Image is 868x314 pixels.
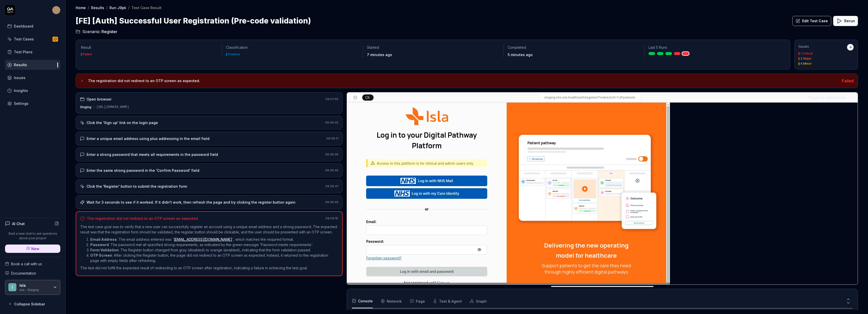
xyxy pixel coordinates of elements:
[14,101,29,106] div: Settings
[76,15,311,27] h1: [FE] [Auth] Successful User Registration (Pre-code validation)
[14,49,33,55] div: Test Plans
[433,294,462,308] button: Test & Agent
[325,168,338,172] time: 09:08:39
[508,53,533,57] time: 5 minutes ago
[325,97,338,101] time: 09:07:56
[367,53,392,57] time: 7 minutes ago
[87,168,199,173] div: Enter the same strong password in the 'Confirm Password' field
[5,99,60,108] a: Settings
[228,53,240,56] div: Positive
[80,265,338,271] p: The test did not fulfill the expected result of redirecting to an OTP screen after registration, ...
[106,5,107,10] div: /
[83,53,92,56] div: Failed
[800,52,813,55] div: 1 Critical
[14,62,27,67] div: Results
[809,95,846,100] div: Playback speed:
[5,299,60,309] button: Collapse Sidebar
[325,121,338,124] time: 09:08:05
[470,294,487,308] button: Graph
[88,78,838,84] h3: The registration did not redirect to an OTP screen as expected.
[31,246,39,251] span: New
[81,29,100,35] span: Scenario:
[5,73,60,83] a: Issues
[226,45,359,50] p: Classification
[14,301,45,307] span: Collapse Sidebar
[5,245,60,253] a: New
[90,247,338,253] li: : The Register button changed from gray (disabled) to orange (enabled), indicating that the form ...
[90,243,109,247] strong: Password
[128,5,129,10] div: /
[101,29,117,35] span: Register
[352,294,373,308] button: Console
[76,5,86,10] a: Home
[326,137,338,140] time: 09:08:17
[12,221,25,226] h4: AI Chat
[90,253,112,257] strong: OTP Screen
[90,237,338,242] li: : The email address entered was ' ', which matches the required format.
[5,271,60,276] a: Documentation
[131,5,161,10] div: Test Case Result
[87,184,187,189] div: Click the 'Register' button to submit the registration form
[87,216,199,221] div: The registration did not redirect to an OTP screen as expected.
[87,96,112,102] div: Open browser
[5,261,60,267] a: Book a call with us
[87,136,209,141] div: Enter a unique email address using plus addressing in the email field
[90,248,119,252] strong: Form Validation
[381,294,402,308] button: Network
[8,283,16,291] span: I
[88,5,89,10] div: /
[14,75,25,80] div: Issues
[800,62,812,65] div: 4 Minor
[508,45,640,50] p: Completed
[81,45,218,50] p: Result
[367,45,499,50] p: Started
[648,45,781,50] p: Last 5 Runs
[325,184,338,188] time: 09:08:47
[11,271,36,276] span: Documentation
[87,200,295,205] div: Wait for 3 seconds to see if it worked. If it didn't work, then refresh the page and try clicking...
[325,216,338,220] time: 09:09:18
[80,224,338,235] p: The test case goal was to verify that a new user can successfully register an account using a uni...
[14,36,34,42] div: Test Cases
[800,57,812,60] div: 2 Major
[76,29,117,35] a: Scenario:Register
[14,88,28,93] div: Insights
[5,47,60,57] a: Test Plans
[90,253,338,263] li: : After clicking the Register button, the page did not redirect to an OTP screen as expected. Ins...
[5,231,60,240] p: Start a new chat to ask questions about your project
[80,78,838,84] button: The registration did not redirect to an OTP screen as expected.
[410,294,425,308] button: Page
[5,60,60,70] a: Results
[19,283,50,288] div: Isla
[91,5,104,10] a: Results
[90,237,117,241] strong: Email Address
[5,21,60,31] a: Dashboard
[96,105,129,109] div: [URL][DOMAIN_NAME]
[19,287,50,292] div: Isla - Staging
[87,152,218,157] div: Enter a strong password that meets all requirements in the password field
[5,86,60,95] a: Insights
[792,16,831,26] button: Edit Test Case
[5,280,60,295] button: IIslaIsla - Staging
[80,105,91,109] div: Staging
[110,5,126,10] a: Run J9pk
[14,23,33,29] div: Dashboard
[325,200,338,204] time: 09:08:58
[5,34,60,44] a: Test Cases
[325,153,338,156] time: 09:08:28
[90,242,338,247] li: : The password met all specified strong requirements, as indicated by the green message 'Password...
[87,120,158,125] div: Click the 'Sign up' link on the login page
[11,261,42,267] span: Book a call with us
[799,44,847,49] div: Issues
[174,237,232,241] a: [EMAIL_ADDRESS][DOMAIN_NAME]
[842,78,854,83] span: Failed
[833,16,858,26] button: Rerun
